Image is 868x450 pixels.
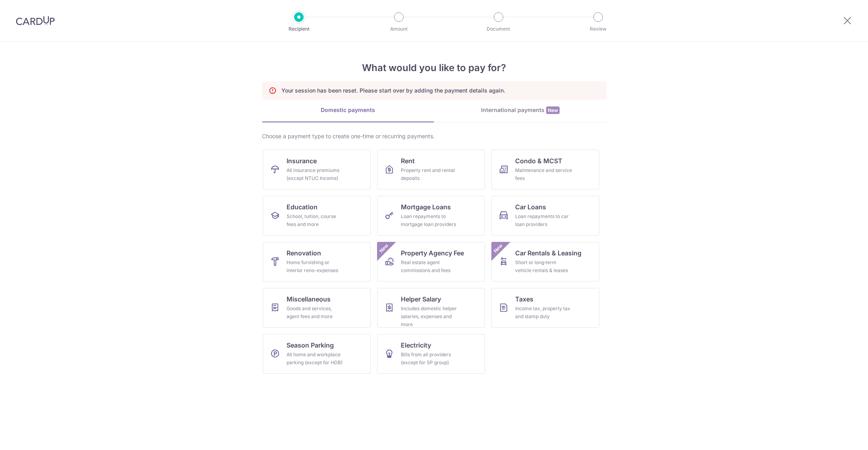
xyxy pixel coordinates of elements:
div: Income tax, property tax and stamp duty [515,305,572,321]
span: Renovation [287,248,321,258]
div: International payments [434,106,606,114]
p: Recipient [269,25,328,33]
div: Property rent and rental deposits [401,166,458,182]
a: InsuranceAll insurance premiums (except NTUC Income) [263,150,371,189]
a: ElectricityBills from all providers (except for SP group) [377,334,485,374]
div: Includes domestic helper salaries, expenses and more [401,305,458,328]
span: Car Loans [515,202,546,212]
span: Taxes [515,294,533,304]
span: New [546,106,560,114]
div: School, tuition, course fees and more [287,212,344,228]
div: Loan repayments to mortgage loan providers [401,212,458,228]
a: Condo & MCSTMaintenance and service fees [491,150,599,189]
span: Electricity [401,340,431,350]
div: All insurance premiums (except NTUC Income) [287,166,344,182]
div: Loan repayments to car loan providers [515,212,572,228]
span: Condo & MCST [515,156,562,166]
span: Property Agency Fee [401,248,464,258]
span: Miscellaneous [287,294,331,304]
div: All home and workplace parking (except for HDB) [287,351,344,367]
a: Property Agency FeeReal estate agent commissions and feesNew [377,242,485,282]
div: Domestic payments [262,106,434,114]
a: MiscellaneousGoods and services, agent fees and more [263,288,371,328]
span: Insurance [287,156,317,166]
p: Amount [370,25,428,33]
span: Car Rentals & Leasing [515,248,581,258]
h4: What would you like to pay for? [262,61,606,75]
div: Home furnishing or interior reno-expenses [287,259,344,274]
a: TaxesIncome tax, property tax and stamp duty [491,288,599,328]
p: Document [469,25,528,33]
div: Bills from all providers (except for SP group) [401,351,458,367]
a: Car Rentals & LeasingShort or long‑term vehicle rentals & leasesNew [491,242,599,282]
span: New [377,242,390,255]
div: Maintenance and service fees [515,166,572,182]
img: CardUp [16,16,55,25]
a: RentProperty rent and rental deposits [377,150,485,189]
a: Mortgage LoansLoan repayments to mortgage loan providers [377,196,485,236]
div: Goods and services, agent fees and more [287,305,344,321]
span: Mortgage Loans [401,202,451,212]
div: Real estate agent commissions and fees [401,259,458,274]
span: Rent [401,156,415,166]
span: New [491,242,504,255]
a: EducationSchool, tuition, course fees and more [263,196,371,236]
p: Review [569,25,627,33]
p: Your session has been reset. Please start over by adding the payment details again. [281,87,505,95]
div: Choose a payment type to create one-time or recurring payments. [262,132,606,140]
span: Season Parking [287,340,334,350]
span: Helper Salary [401,294,441,304]
a: Car LoansLoan repayments to car loan providers [491,196,599,236]
a: Season ParkingAll home and workplace parking (except for HDB) [263,334,371,374]
a: RenovationHome furnishing or interior reno-expenses [263,242,371,282]
div: Short or long‑term vehicle rentals & leases [515,259,572,274]
a: Helper SalaryIncludes domestic helper salaries, expenses and more [377,288,485,328]
span: Education [287,202,318,212]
